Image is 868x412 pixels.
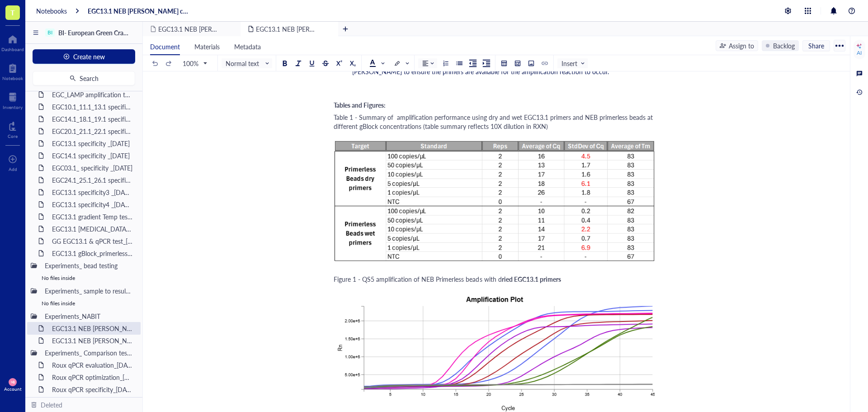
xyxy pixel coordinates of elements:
[48,334,137,347] div: EGC13.1 NEB [PERSON_NAME] cartridge test2_11OCT25
[808,42,824,50] span: Share
[88,7,190,15] a: EGC13.1 NEB [PERSON_NAME] cartridge test_[DATE]
[334,140,656,262] img: genemod-experiment-image
[80,75,99,82] span: Search
[334,275,502,284] span: Figure 1 - QS5 amplification of NEB Primerless beads with d
[2,76,23,81] div: Notebook
[773,41,795,51] div: Backlog
[48,247,137,260] div: EGC13.1 gBlock_primerless beads test_[DATE]
[48,161,137,174] div: EGC03.1_ specificity _[DATE]
[48,186,137,199] div: EGC13.1 specificity3 _[DATE]
[1,32,24,52] a: Dashboard
[48,113,137,125] div: EGC14.1_18.1_19.1 specificity _[DATE]
[3,90,23,110] a: Inventory
[502,275,561,284] span: ried EGC13.1 primers
[10,380,14,384] span: MB
[334,113,655,131] span: Table 1 - Summary of amplification performance using dry and wet EGC13.1 primers and NEB primerle...
[48,371,137,384] div: Roux qPCR optimization_[DATE]
[48,137,137,150] div: EGC13.1 specificity _[DATE]
[857,49,862,57] div: AI
[194,42,220,51] span: Materials
[48,149,137,162] div: EGC14.1 specificity _[DATE]
[3,104,23,110] div: Inventory
[41,284,137,297] div: Experiments_ sample to result testing
[183,59,207,67] span: 100%
[33,71,135,85] button: Search
[48,383,137,396] div: Roux qPCR specificity_[DATE]
[41,346,137,359] div: Experiments_ Comparison testing
[48,198,137,211] div: EGC13.1 specificity4 _[DATE]
[48,100,137,113] div: EGC10.1_11.1_13.1 specificity _[DATE]
[8,133,18,139] div: Core
[47,29,52,36] div: BI
[36,7,67,15] a: Notebooks
[27,297,141,310] div: No files inside
[41,259,137,272] div: Experiments_ bead testing
[48,125,137,137] div: EGC20.1_21.1_22.1 specificity _[DATE]
[41,310,137,322] div: Experiments_NABIT
[2,61,23,81] a: Notebook
[729,41,754,51] div: Assign to
[1,47,24,52] div: Dashboard
[33,49,135,64] button: Create new
[41,400,62,410] div: Deleted
[4,386,22,392] div: Account
[48,359,137,371] div: Roux qPCR evaluation_[DATE]
[48,235,137,247] div: GG EGC13.1 & qPCR test_[DATE]
[48,223,137,235] div: EGC13.1 [MEDICAL_DATA] test_[DATE]
[334,100,386,109] span: Tables and Figures:
[10,7,15,18] span: T
[73,53,105,60] span: Create new
[48,322,137,335] div: EGC13.1 NEB [PERSON_NAME] cartridge test_[DATE]
[802,40,830,51] button: Share
[48,210,137,223] div: EGC13.1 gradient Temp test_[DATE]
[8,119,18,139] a: Core
[48,88,137,101] div: EGC_LAMP amplification test Sets17_23_19MAR25
[234,42,261,51] span: Metadata
[150,42,180,51] span: Document
[27,272,141,284] div: No files inside
[226,59,270,67] span: Normal text
[58,28,179,37] span: BI- European Green Crab [PERSON_NAME]
[48,174,137,186] div: EGC24.1_25.1_26.1 specificity _[DATE]
[9,166,17,172] div: Add
[561,59,585,67] span: Insert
